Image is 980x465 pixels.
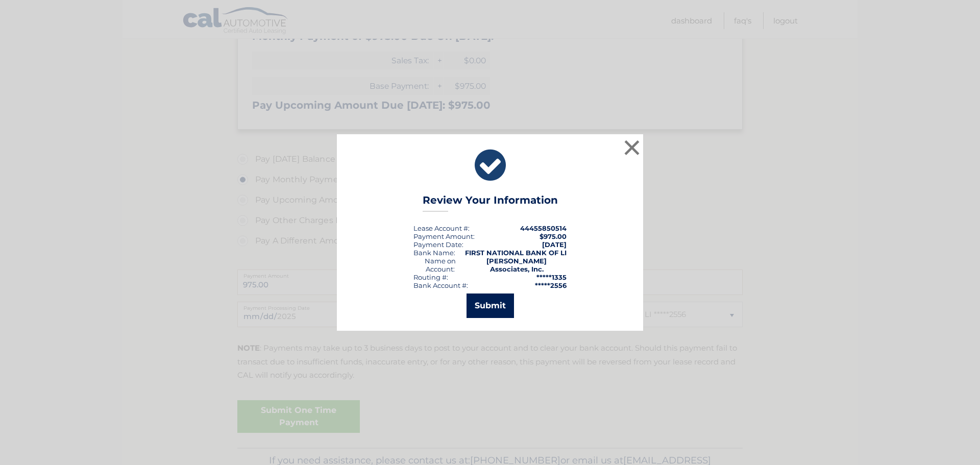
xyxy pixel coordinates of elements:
[622,137,642,158] button: ×
[467,293,514,318] button: Submit
[413,240,462,249] span: Payment Date
[540,232,567,240] span: $975.00
[413,224,470,232] div: Lease Account #:
[486,257,547,273] strong: [PERSON_NAME] Associates, Inc.
[413,257,467,273] div: Name on Account:
[413,273,448,281] div: Routing #:
[413,281,468,289] div: Bank Account #:
[413,232,475,240] div: Payment Amount:
[520,224,567,232] strong: 44455850514
[423,194,558,212] h3: Review Your Information
[413,240,463,249] div: :
[542,240,567,249] span: [DATE]
[465,249,567,257] strong: FIRST NATIONAL BANK OF LI
[413,249,455,257] div: Bank Name:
